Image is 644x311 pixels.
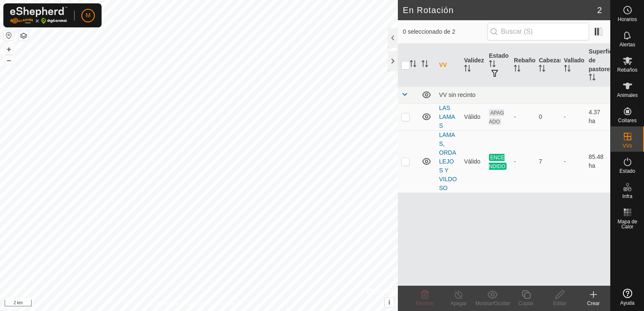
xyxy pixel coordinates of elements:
[620,169,635,174] span: Estado
[416,300,434,306] span: Eliminar
[622,194,632,199] span: Infra
[4,44,14,54] button: +
[514,66,521,73] p-sorticon: Activar para ordenar
[620,42,635,47] span: Alertas
[514,157,532,166] div: -
[611,285,644,309] a: Ayuda
[539,66,545,73] p-sorticon: Activar para ordenar
[410,62,416,68] p-sorticon: Activar para ordenar
[514,113,532,121] div: -
[436,44,461,87] th: VV
[564,66,571,73] p-sorticon: Activar para ordenar
[475,300,509,307] div: Mostrar/Ocultar
[585,103,610,130] td: 4.37 ha
[86,11,91,20] span: M
[613,219,642,229] span: Mapa de Calor
[442,300,475,307] div: Apagar
[597,4,602,16] span: 2
[461,44,486,87] th: Validez
[585,44,610,87] th: Superficie de pastoreo
[561,103,585,130] td: -
[389,299,390,306] span: i
[439,91,607,98] div: VV sin recinto
[589,75,596,82] p-sorticon: Activar para ordenar
[4,55,14,65] button: –
[510,44,535,87] th: Rebaño
[4,30,14,40] button: Restablecer Mapa
[620,300,635,306] span: Ayuda
[214,300,242,308] a: Contáctenos
[543,300,577,307] div: Editar
[618,118,636,123] span: Collares
[618,17,637,22] span: Horarios
[617,67,637,72] span: Rebaños
[385,298,394,307] button: i
[403,27,487,36] span: 0 seleccionado de 2
[489,62,496,68] p-sorticon: Activar para ordenar
[561,130,585,193] td: -
[561,44,585,87] th: Vallado
[155,300,204,308] a: Política de Privacidad
[486,44,510,87] th: Estado
[10,7,67,24] img: Logo Gallagher
[617,93,638,98] span: Animales
[487,23,589,40] input: Buscar (S)
[535,103,560,130] td: 0
[461,103,486,130] td: Válido
[464,66,471,73] p-sorticon: Activar para ordenar
[19,31,29,41] button: Capas del Mapa
[489,109,504,125] span: APAGADO
[577,300,610,307] div: Crear
[623,143,632,148] span: VVs
[461,130,486,193] td: Válido
[439,131,457,191] a: LAMAS, ORDALEJOS Y VILDOSO
[403,5,597,15] h2: En Rotación
[509,300,543,307] div: Copiar
[489,154,507,170] span: ENCENDIDO
[535,44,560,87] th: Cabezas
[535,130,560,193] td: 7
[585,130,610,193] td: 85.48 ha
[421,62,428,68] p-sorticon: Activar para ordenar
[439,105,455,129] a: LAS LAMAS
